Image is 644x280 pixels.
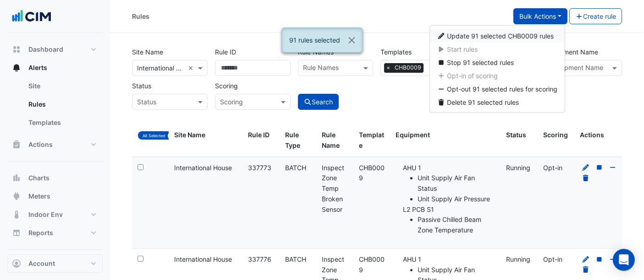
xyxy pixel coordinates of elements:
label: Site Name [132,44,163,60]
span: Reports [28,228,53,237]
a: Edit Rule [582,255,590,263]
a: Delete Rule [582,266,590,274]
a: Rules [21,95,103,113]
a: Opt-out [609,164,617,172]
a: Site [21,77,103,95]
button: Close [341,28,362,53]
div: Scoring [543,130,569,140]
app-icon: Dashboard [12,45,21,54]
span: Alerts [28,63,47,72]
span: Delete 91 selected rules [447,98,519,106]
button: Actions [7,135,103,154]
button: Bulk Actions [513,8,567,24]
a: Delete Rule [582,174,590,182]
div: Status [506,130,532,140]
div: Site Name [174,130,237,140]
button: Opt-out 91 selected rules for scoring [430,82,565,96]
label: Equipment Name [546,44,598,60]
div: Equipment Name [550,63,603,75]
div: CHB0009 [359,254,385,275]
div: Running [506,163,532,173]
button: Search [298,94,339,110]
div: International House [174,254,237,265]
div: 337773 [248,163,274,173]
label: Templates [380,44,412,60]
li: Unit Supply Air Pressure [418,194,495,205]
div: 337776 [248,254,274,265]
button: Reports [7,224,103,242]
span: Dashboard [28,45,63,54]
button: Dashboard [7,40,103,59]
label: Status [132,78,151,94]
app-icon: Alerts [12,63,21,72]
div: BATCH [285,254,311,265]
div: Open Intercom Messenger [613,249,635,271]
app-icon: Indoor Env [12,210,21,219]
a: Stop Rule [595,164,604,172]
a: Opt-out [609,255,617,263]
img: Company Logo [11,7,52,26]
div: Rules [132,11,149,21]
span: Stop 91 selected rules [447,59,514,66]
button: Stop 91 selected rules [430,56,565,69]
span: CHB0009 [392,63,424,72]
div: Running [506,254,532,265]
div: Rule Names [302,63,339,75]
app-icon: Charts [12,173,21,183]
div: Actions [580,130,624,140]
button: Delete 91 selected rules [430,96,565,109]
button: Charts [7,169,103,187]
div: Rule Type [285,130,311,151]
div: Equipment [396,130,495,140]
span: Update 91 selected CHB0009 rules [447,32,554,40]
li: Unit Supply Air Fan Status [418,173,495,194]
button: Create rule [569,8,622,24]
div: Inspect Zone Temp Broken Sensor [322,163,347,215]
a: Stop Rule [595,255,604,263]
ngb-alert: 91 rules selected [281,27,363,53]
div: Opt-in [543,163,569,173]
span: Indoor Env [28,210,63,219]
span: Meters [28,192,50,201]
button: Update 91 selected CHB0009 rules [430,29,565,43]
span: Actions [28,140,53,149]
div: Template [359,130,385,151]
div: Bulk Actions [429,25,565,113]
div: Rule Name [322,130,347,151]
div: BATCH [285,163,311,173]
label: Scoring [215,78,238,94]
li: L2 PCB S1 [403,205,495,236]
ui-switch: Toggle Select All [138,131,177,139]
button: Meters [7,187,103,205]
span: Clear [188,63,196,73]
span: × [384,63,392,72]
app-icon: Reports [12,228,21,237]
li: Passive Chilled Beam Zone Temperature [418,215,495,236]
button: Alerts [7,59,103,77]
span: Charts [28,173,50,183]
span: Opt-out 91 selected rules for scoring [447,85,557,93]
div: Alerts [7,77,103,135]
button: Account [7,254,103,273]
div: Opt-in [543,254,569,265]
a: Edit Rule [582,164,590,172]
app-icon: Meters [12,192,21,201]
div: International House [174,163,237,173]
label: Rule ID [215,44,236,60]
li: AHU 1 [403,163,495,205]
app-icon: Actions [12,140,21,149]
span: Account [28,259,55,268]
div: CHB0009 [359,163,385,184]
a: Templates [21,113,103,132]
div: Rule ID [248,130,274,140]
button: Indoor Env [7,205,103,224]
